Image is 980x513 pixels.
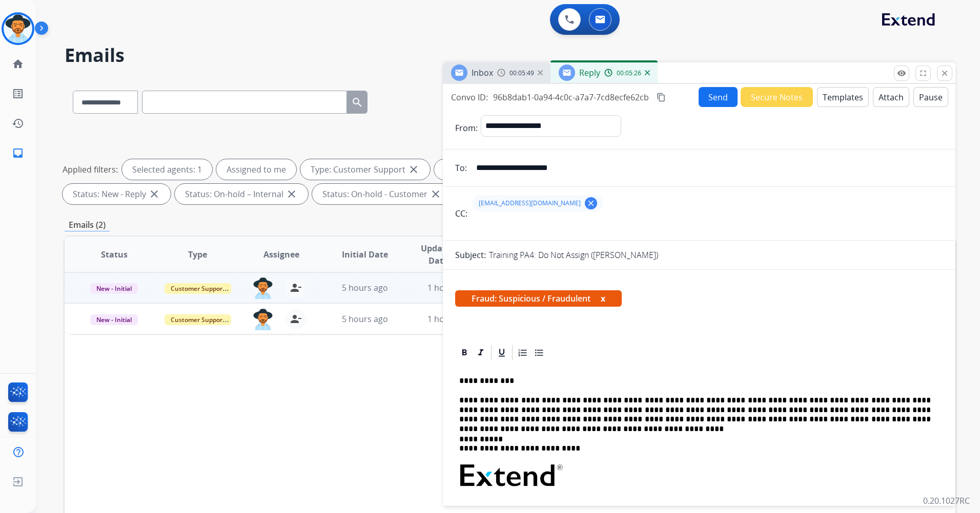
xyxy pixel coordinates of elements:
div: Status: On-hold – Internal [175,184,308,204]
button: Attach [873,87,909,107]
button: Pause [913,87,948,107]
img: agent-avatar [253,277,273,299]
mat-icon: search [351,96,363,109]
span: 5 hours ago [342,313,388,325]
span: 00:05:26 [617,69,641,77]
mat-icon: clear [586,199,596,208]
span: Updated Date [415,242,461,267]
div: Selected agents: 1 [122,159,212,180]
span: [EMAIL_ADDRESS][DOMAIN_NAME] [479,199,581,207]
div: Italic [473,345,488,360]
p: Emails (2) [65,219,110,231]
mat-icon: close [430,188,442,200]
mat-icon: list_alt [12,88,24,100]
p: To: [455,162,467,174]
mat-icon: person_remove [290,282,302,294]
mat-icon: content_copy [657,93,666,102]
mat-icon: close [407,163,420,176]
span: 96b8dab1-0a94-4c0c-a7a7-7cd8ecfe62cb [493,92,649,103]
span: New - Initial [90,283,138,294]
mat-icon: person_remove [290,313,302,325]
p: CC: [455,207,467,220]
span: Initial Date [342,248,388,261]
h2: Emails [65,45,955,66]
p: Subject: [455,249,486,261]
span: Status [101,248,128,261]
span: Inbox [472,67,493,78]
button: Send [699,87,738,107]
div: Bullet List [532,345,547,360]
p: Training PA4: Do Not Assign ([PERSON_NAME]) [489,249,658,261]
div: Status: On-hold - Customer [312,184,452,204]
mat-icon: fullscreen [918,69,928,78]
span: Assignee [263,248,299,261]
div: Type: Customer Support [300,159,430,180]
img: agent-avatar [253,309,273,330]
mat-icon: close [940,69,949,78]
span: 5 hours ago [342,282,388,293]
div: Ordered List [515,345,530,360]
button: Secure Notes [741,87,813,107]
mat-icon: history [12,117,24,130]
p: Applied filters: [63,163,118,176]
div: Type: Shipping Protection [434,159,568,180]
span: Type [188,248,207,261]
mat-icon: remove_red_eye [897,69,906,78]
mat-icon: home [12,58,24,70]
span: 1 hour ago [427,282,469,293]
button: x [601,292,605,305]
div: Assigned to me [216,159,296,180]
span: Fraud: Suspicious / Fraudulent [455,290,622,307]
div: Bold [457,345,472,360]
mat-icon: close [148,188,160,200]
p: From: [455,122,478,134]
mat-icon: close [285,188,298,200]
span: 1 hour ago [427,313,469,325]
mat-icon: inbox [12,147,24,159]
span: New - Initial [90,314,138,325]
p: 0.20.1027RC [923,495,970,507]
span: Customer Support [165,314,231,325]
div: Status: New - Reply [63,184,171,204]
span: Reply [579,67,600,78]
p: Convo ID: [451,91,488,103]
img: avatar [4,14,32,43]
span: Customer Support [165,283,231,294]
span: 00:05:49 [509,69,534,77]
button: Templates [817,87,869,107]
div: Underline [494,345,509,360]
